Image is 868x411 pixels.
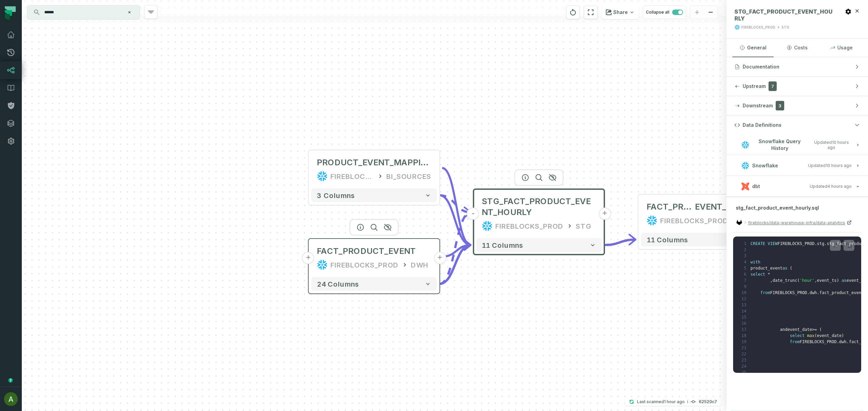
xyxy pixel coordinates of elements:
div: PRODUCT_EVENT_MAPPING [317,157,431,168]
div: BI_SOURCES [386,171,431,182]
span: , [770,278,773,283]
span: event_ts [817,278,837,283]
span: Updated [808,163,852,168]
g: Edge from 537cd2f16296f02951f1b25a6491debe to fbfee8f5556b772db1ce5d549e666c94 [442,168,471,245]
span: 11 columns [647,235,688,244]
button: Share [602,5,639,19]
span: 6 [737,271,750,277]
g: Edge from fbfee8f5556b772db1ce5d549e666c94 to f8711316fa21cd12ea7c0c2949df98ef [604,240,636,245]
span: EVENT_HOURLY [695,201,761,212]
span: 16 [737,320,750,326]
span: FIREBLOCKS_PROD [778,241,815,246]
span: 21 [737,345,750,351]
g: Edge from 08feb938a850f9845617de5a7daf31eb to fbfee8f5556b772db1ce5d549e666c94 [439,245,471,284]
span: Downstream [743,102,773,109]
span: ) [841,333,844,338]
span: 3 columns [317,191,355,199]
p: Last scanned [637,398,685,405]
span: . [847,339,849,344]
span: 23 [737,357,750,363]
span: event_date [787,327,812,332]
span: . [824,241,827,246]
span: dwh [839,339,847,344]
span: 10 [737,290,750,296]
span: 24 columns [317,280,359,288]
span: FIREBLOCKS_PROD [770,290,807,295]
button: Clear search query [126,9,133,16]
span: STG_FACT_PRODUCT_EVENT_HOURLY [482,196,596,218]
button: Last scanned[DATE] 10:37:20 AM62520c7 [625,398,721,406]
div: FACT_PRODUCT_EVENT [317,246,416,257]
span: 5 [737,265,750,271]
span: ) [837,278,839,283]
span: product_event [750,266,782,271]
span: date_trunc [773,278,797,283]
span: 9 [737,284,750,290]
span: 14 [737,308,750,314]
div: STG [576,220,591,231]
span: with [750,260,760,264]
button: dbtUpdated[DATE] 7:19:10 AM [734,182,860,191]
span: 25 [737,369,750,376]
span: 7 [737,277,750,284]
div: FIREBLOCKS_PROD [741,25,775,30]
span: >= [812,327,817,332]
span: 17 [737,326,750,333]
span: event_date [817,333,841,338]
button: Documentation [726,57,868,76]
span: max [807,333,815,338]
span: fact_product_event [819,290,864,295]
span: ( [790,266,792,271]
span: fireblocks/data-warehouse-infra/data-analytics [748,219,845,226]
relative-time: Sep 4, 2025, 1:01 AM GMT+3 [826,163,852,168]
span: 15 [737,314,750,320]
span: Upstream [743,83,766,90]
span: from [760,290,770,295]
span: 7 [769,81,777,91]
h4: 62520c7 [699,400,717,404]
relative-time: Sep 4, 2025, 10:37 AM GMT+3 [664,399,685,404]
span: CREATE [750,241,765,246]
span: select [790,333,805,338]
div: DWH [411,259,429,270]
span: 12 [737,296,750,302]
div: FIREBLOCKS_PROD [660,215,728,226]
span: . [815,241,817,246]
span: ( [797,278,800,283]
span: 13 [737,302,750,308]
span: 'hour' [800,278,815,283]
span: Snowflake [752,162,778,169]
img: avatar of Ariel Swissa [4,392,18,406]
div: FIREBLOCKS_PROD [495,220,563,231]
div: FACT_PRODUCT_EVENT_HOURLY [647,201,761,212]
span: from [790,339,800,344]
span: FACT_PRODUCT_ [647,201,695,212]
div: FIREBLOCKS_PROD [330,259,399,270]
span: Updated [811,140,852,150]
span: Snowflake Query History [752,138,807,151]
button: Downstream3 [726,96,868,115]
span: . [837,339,839,344]
span: Documentation [743,63,779,70]
button: General [732,39,774,57]
span: 4 [737,259,750,265]
span: as [782,266,787,271]
span: and [780,327,788,332]
span: 11 columns [482,241,523,249]
div: STG [781,25,789,30]
span: 3 [776,101,784,110]
span: as [841,278,846,283]
span: 18 [737,333,750,339]
button: Collapse all [643,5,686,19]
button: + [302,252,314,264]
span: dbt [752,183,760,190]
span: STG_FACT_PRODUCT_EVENT_HOURLY [734,8,835,22]
span: stg_fact_product_event_hourly.sql [736,205,819,211]
button: - [467,208,479,220]
button: SnowflakeUpdated[DATE] 1:01:26 AM [734,161,860,170]
span: , [815,278,817,283]
div: Tooltip anchor [7,377,14,383]
span: 24 [737,363,750,369]
button: zoom out [704,6,717,19]
relative-time: Sep 4, 2025, 7:19 AM GMT+3 [827,184,852,189]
